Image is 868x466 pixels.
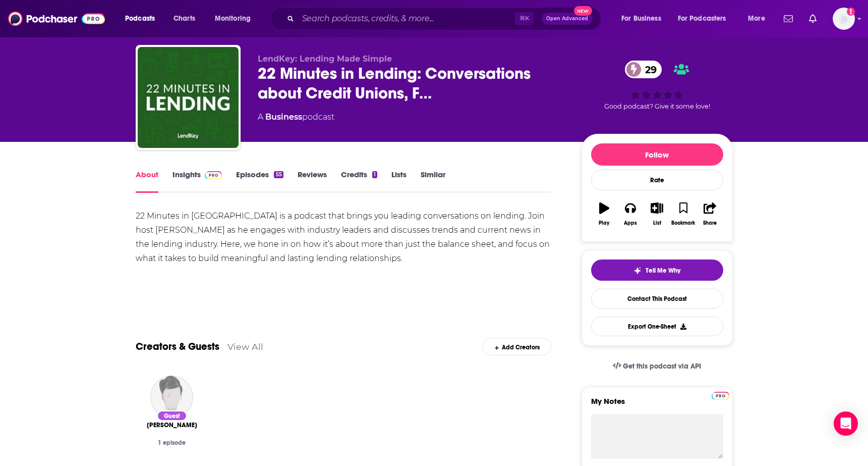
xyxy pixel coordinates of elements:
[258,111,334,123] div: A podcast
[780,10,797,27] a: Show notifications dropdown
[605,354,710,379] a: Get this podcast via API
[623,362,701,371] span: Get this podcast via API
[147,421,197,429] span: [PERSON_NAME]
[8,9,105,28] img: Podchaser - Follow, Share and Rate Podcasts
[157,410,187,421] div: Guest
[208,11,264,27] button: open menu
[147,421,197,429] a: Shirley Senn
[298,170,327,193] a: Reviews
[205,171,222,179] img: Podchaser Pro
[625,61,662,78] a: 29
[574,6,592,16] span: New
[482,338,551,355] div: Add Creators
[614,11,674,27] button: open menu
[173,12,195,26] span: Charts
[341,170,377,193] a: Credits1
[274,171,283,178] div: 55
[172,170,222,193] a: InsightsPodchaser Pro
[265,112,302,122] a: Business
[697,196,723,232] button: Share
[136,209,552,266] div: 22 Minutes in [GEOGRAPHIC_DATA] is a podcast that brings you leading conversations on lending. Jo...
[118,11,168,27] button: open menu
[635,61,662,78] span: 29
[591,143,723,166] button: Follow
[591,196,617,232] button: Play
[591,260,723,281] button: tell me why sparkleTell Me Why
[150,376,193,419] img: Shirley Senn
[546,16,588,21] span: Open Advanced
[136,340,219,353] a: Creators & Guests
[621,12,661,26] span: For Business
[515,12,534,25] span: ⌘ K
[258,54,392,64] span: LendKey: Lending Made Simple
[847,8,855,16] svg: Add a profile image
[833,8,855,30] img: User Profile
[604,102,710,110] span: Good podcast? Give it some love!
[421,170,445,193] a: Similar
[833,8,855,30] span: Logged in as patiencebaldacci
[834,411,858,436] div: Open Intercom Messenger
[653,220,661,226] div: List
[227,341,263,352] a: View All
[138,47,239,148] img: 22 Minutes in Lending: Conversations about Credit Unions, Fintech, and Future of Finance
[167,11,201,27] a: Charts
[591,396,723,414] label: My Notes
[644,196,670,232] button: List
[599,220,609,226] div: Play
[748,12,765,26] span: More
[136,170,158,193] a: About
[125,12,155,26] span: Podcasts
[582,54,733,117] div: 29Good podcast? Give it some love!
[391,170,407,193] a: Lists
[617,196,644,232] button: Apps
[741,11,778,27] button: open menu
[712,392,729,400] img: Podchaser Pro
[236,170,283,193] a: Episodes55
[646,267,680,275] span: Tell Me Why
[591,170,723,190] div: Rate
[833,8,855,30] button: Show profile menu
[215,12,251,26] span: Monitoring
[542,13,593,25] button: Open AdvancedNew
[591,317,723,336] button: Export One-Sheet
[372,171,377,178] div: 1
[671,11,741,27] button: open menu
[144,439,200,446] div: 1 episode
[678,12,726,26] span: For Podcasters
[703,220,717,226] div: Share
[805,10,821,27] a: Show notifications dropdown
[670,196,697,232] button: Bookmark
[671,220,695,226] div: Bookmark
[624,220,637,226] div: Apps
[712,390,729,400] a: Pro website
[633,267,642,275] img: tell me why sparkle
[298,11,515,27] input: Search podcasts, credits, & more...
[280,7,611,30] div: Search podcasts, credits, & more...
[591,289,723,308] a: Contact This Podcast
